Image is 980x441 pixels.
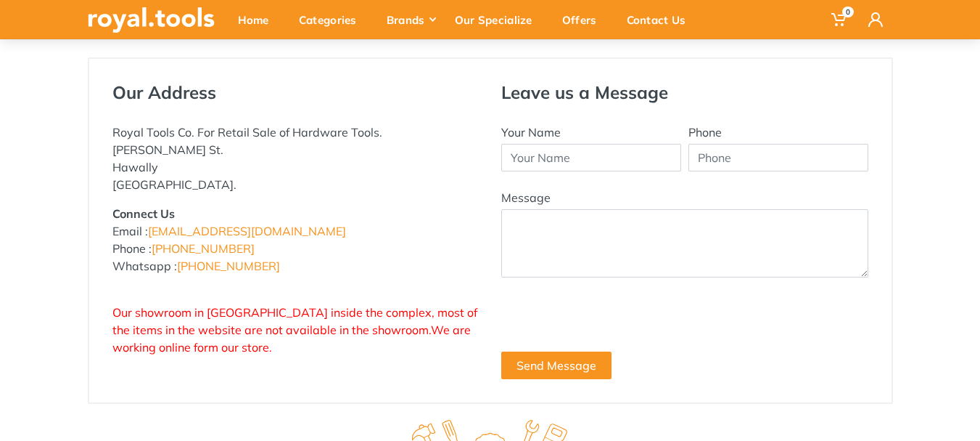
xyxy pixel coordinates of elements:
a: [EMAIL_ADDRESS][DOMAIN_NAME] [148,224,346,238]
iframe: reCAPTCHA [501,295,722,352]
div: Categories [289,4,376,35]
div: Our Specialize [445,4,552,35]
a: [PHONE_NUMBER] [177,259,280,273]
div: Contact Us [617,4,706,35]
div: Offers [552,4,617,35]
img: royal.tools Logo [88,7,215,33]
button: Send Message [501,352,612,379]
label: Phone [688,124,722,141]
span: Our showroom in [GEOGRAPHIC_DATA] inside the complex, most of the items in the website are not av... [112,305,477,355]
h4: Our Address [112,82,479,103]
label: Message [501,189,551,206]
input: Phone [688,144,868,171]
p: Royal Tools Co. For Retail Sale of Hardware Tools. [PERSON_NAME] St. Hawally [GEOGRAPHIC_DATA]. [112,124,479,193]
h4: Leave us a Message [501,82,868,103]
strong: Connect Us [112,206,175,221]
div: Home [228,4,289,35]
div: Brands [376,4,445,35]
p: Email : Phone : Whatsapp : [112,205,479,275]
a: [PHONE_NUMBER] [152,241,255,256]
input: Your Name [501,144,681,171]
span: 0 [842,7,854,17]
label: Your Name [501,124,561,141]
